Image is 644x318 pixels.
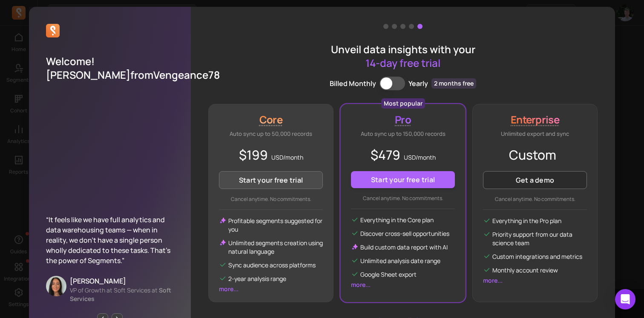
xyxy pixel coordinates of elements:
[228,275,286,283] p: 2-year analysis range
[483,196,587,203] p: Cancel anytime. No commitments.
[360,229,449,238] p: Discover cross-sell opportunities
[365,56,440,70] span: 14-day free trial
[483,276,503,284] a: more...
[492,230,587,247] p: Priority support from our data science team
[219,171,323,189] button: Start your free trial
[360,257,440,265] p: Unlimited analysis date range
[219,130,323,138] p: Auto sync up to 50,000 records
[228,217,323,234] p: Profitable segments suggested for you
[483,171,587,189] a: Get a demo
[483,145,587,164] p: Custom
[351,113,455,126] p: Pro
[219,145,323,164] p: $199
[46,276,66,296] img: Stephanie DiSturco
[492,217,561,225] p: Everything in the Pro plan
[431,78,476,89] p: 2 months free
[483,113,587,126] p: Enterprise
[360,243,448,252] p: Build custom data report with AI
[351,145,455,164] p: $479
[219,196,323,203] p: Cancel anytime. No commitments.
[360,216,434,224] p: Everything in the Core plan
[615,289,635,309] div: Open Intercom Messenger
[46,215,174,266] p: “It feels like we have full analytics and data warehousing teams — when in reality, we don’t have...
[492,252,582,261] p: Custom integrations and metrics
[351,195,455,202] p: Cancel anytime. No commitments.
[70,276,174,286] p: [PERSON_NAME]
[360,270,417,279] p: Google Sheet export
[46,54,174,68] p: Welcome!
[70,286,174,303] p: VP of Growth at Soft Services at
[492,266,558,275] p: Monthly account review
[331,43,475,70] p: Unveil data insights with your
[271,153,303,161] span: USD/ month
[70,286,171,303] span: Soft Services
[219,285,239,293] a: more...
[384,99,423,108] p: Most popular
[219,113,323,126] p: Core
[404,153,436,161] span: USD/ month
[351,171,455,188] button: Start your free trial
[351,130,455,138] p: Auto sync up to 150,000 records
[330,78,376,89] p: Billed Monthly
[483,130,587,138] p: Unlimited export and sync
[408,78,428,89] p: Yearly
[228,239,323,256] p: Unlimited segments creation using natural language
[46,68,174,82] p: [PERSON_NAME] from Vengeance78
[228,261,316,269] p: Sync audience across platforms
[351,281,371,289] a: more...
